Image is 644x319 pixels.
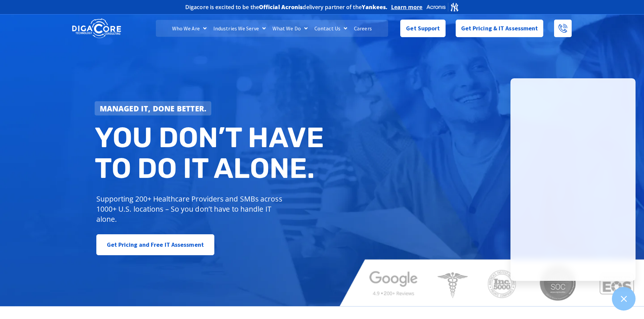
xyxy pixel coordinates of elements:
[96,234,214,255] a: Get Pricing and Free IT Assessment
[96,194,285,224] p: Supporting 200+ Healthcare Providers and SMBs across 1000+ U.S. locations – So you don’t have to ...
[391,4,423,10] a: Learn more
[259,3,303,11] b: Official Acronis
[185,4,388,10] h2: Digacore is excited to be the delivery partner of the
[169,20,210,37] a: Who We Are
[400,20,445,37] a: Get Support
[95,101,212,115] a: Managed IT, done better.
[95,122,327,184] h2: You don’t have to do IT alone.
[100,103,207,113] strong: Managed IT, done better.
[461,22,538,35] span: Get Pricing & IT Assessment
[510,78,636,281] iframe: Chatgenie Messenger
[156,20,388,37] nav: Menu
[426,2,459,12] img: Acronis
[311,20,351,37] a: Contact Us
[362,3,388,11] b: Yankees.
[107,238,204,251] span: Get Pricing and Free IT Assessment
[269,20,311,37] a: What We Do
[456,20,544,37] a: Get Pricing & IT Assessment
[210,20,269,37] a: Industries We Serve
[406,22,440,35] span: Get Support
[351,20,375,37] a: Careers
[72,18,121,39] img: DigaCore Technology Consulting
